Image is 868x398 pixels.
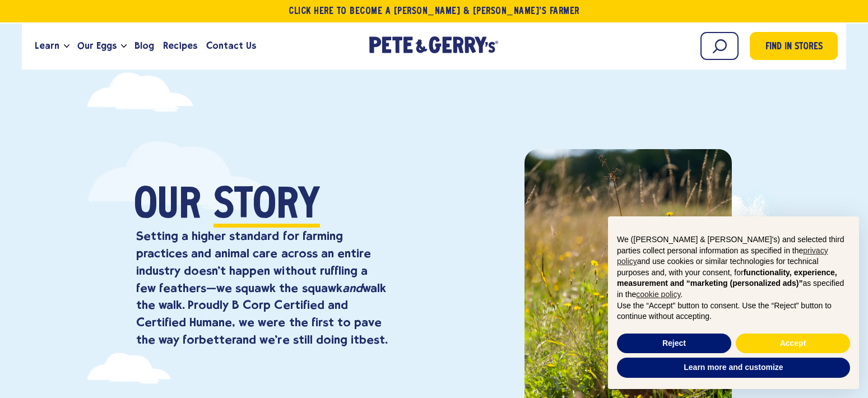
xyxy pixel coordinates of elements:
[750,32,838,60] a: Find in Stores
[765,40,823,55] span: Find in Stores
[121,44,127,48] button: Open the dropdown menu for Our Eggs
[134,39,154,53] span: Blog
[617,358,850,378] button: Learn more and customize
[159,31,202,61] a: Recipes
[30,31,64,61] a: Learn
[199,332,236,346] strong: better
[77,39,117,53] span: Our Eggs
[206,39,256,53] span: Contact Us
[35,39,59,53] span: Learn
[213,186,320,228] span: Story
[73,31,121,61] a: Our Eggs
[163,39,197,53] span: Recipes
[736,334,850,354] button: Accept
[202,31,261,61] a: Contact Us
[617,234,850,300] p: We ([PERSON_NAME] & [PERSON_NAME]'s) and selected third parties collect personal information as s...
[599,207,868,398] div: Notice
[342,281,363,295] em: and
[617,334,731,354] button: Reject
[359,332,385,346] strong: best
[134,186,201,228] span: Our
[64,44,69,48] button: Open the dropdown menu for Learn
[130,31,159,61] a: Blog
[136,228,387,349] p: Setting a higher standard for farming practices and animal care across an entire industry doesn’t...
[700,32,739,60] input: Search
[617,300,850,322] p: Use the “Accept” button to consent. Use the “Reject” button to continue without accepting.
[636,290,680,299] a: cookie policy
